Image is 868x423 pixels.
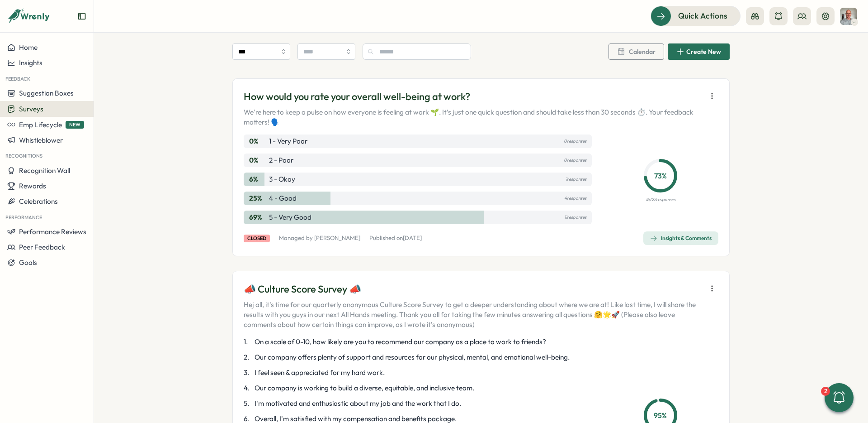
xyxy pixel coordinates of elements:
span: Peer Feedback [19,243,65,251]
p: Managed by [279,234,360,242]
span: I feel seen & appreciated for my hard work. [255,368,385,378]
span: Our company offers plenty of support and resources for our physical, mental, and emotional well-b... [255,352,570,362]
span: 3 . [244,368,253,378]
span: Create New [686,48,721,55]
span: NEW [66,121,84,129]
span: Emp Lifecycle [19,120,62,129]
button: Create New [668,43,730,60]
span: Rewards [19,182,46,190]
span: Surveys [19,105,43,113]
p: Published on [369,234,422,242]
p: 25 % [249,193,267,203]
p: 11 responses [564,212,586,222]
p: 3 - Okay [269,174,295,184]
span: Goals [19,258,37,267]
span: Suggestion Boxes [19,89,74,97]
p: 📣 Culture Score Survey 📣 [244,282,702,296]
span: 5 . [244,399,253,409]
p: We're here to keep a pulse on how everyone is feeling at work 🌱. It’s just one quick question and... [244,107,702,127]
div: closed [244,235,270,242]
p: 4 - Good [269,193,297,203]
button: Quick Actions [651,6,741,26]
p: 69 % [249,212,267,222]
p: 1 responses [566,174,586,184]
div: Insights & Comments [650,235,712,242]
p: 95 % [646,410,675,421]
p: 16 / 22 responses [646,196,675,203]
span: 4 . [244,383,253,393]
span: 1 . [244,337,253,347]
span: Home [19,43,38,52]
p: 6 % [249,174,267,184]
span: Calendar [629,48,656,55]
span: I'm motivated and enthusiastic about my job and the work that I do. [255,399,461,409]
p: 0 % [249,155,267,165]
span: Our company is working to build a diverse, equitable, and inclusive team. [255,383,474,393]
p: Hej all, it's time for our quarterly anonymous Culture Score Survey to get a deeper understanding... [244,300,702,330]
p: How would you rate your overall well-being at work? [244,90,702,104]
span: [DATE] [403,234,422,241]
span: Celebrations [19,197,58,206]
p: 2 - Poor [269,155,293,165]
button: Calendar [609,43,664,60]
p: 73 % [646,170,675,182]
p: 0 % [249,136,267,146]
p: 5 - Very Good [269,212,311,222]
img: Philipp Eberhardt [840,8,857,25]
button: Insights & Comments [643,231,718,245]
p: 1 - Very Poor [269,136,307,146]
button: Expand sidebar [77,12,86,21]
span: Quick Actions [678,10,727,22]
span: Recognition Wall [19,166,70,175]
span: Performance Reviews [19,227,86,236]
span: 2 . [244,352,253,362]
span: Whistleblower [19,136,63,144]
p: 4 responses [564,193,586,203]
span: Insights [19,58,42,67]
a: [PERSON_NAME] [314,234,360,241]
span: On a scale of 0-10, how likely are you to recommend our company as a place to work to friends? [255,337,546,347]
button: 2 [825,383,854,412]
p: 0 responses [564,155,586,165]
div: 2 [821,387,830,396]
p: 0 responses [564,136,586,146]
